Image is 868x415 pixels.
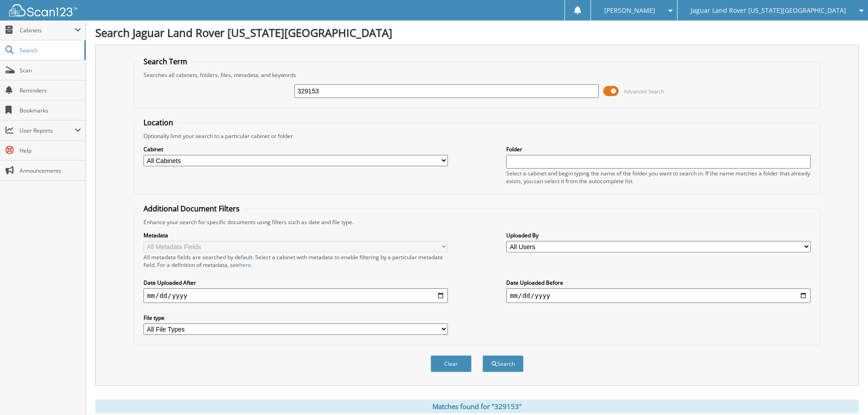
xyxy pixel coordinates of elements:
label: Uploaded By [506,231,811,239]
label: File type [144,314,448,322]
button: Search [483,355,524,372]
label: Folder [506,145,811,153]
span: Search [20,46,80,54]
span: Reminders [20,87,81,94]
div: Select a cabinet and begin typing the name of the folder you want to search in. If the name match... [506,169,811,185]
div: All metadata fields are searched by default. Select a cabinet with metadata to enable filtering b... [144,253,448,269]
button: Clear [431,355,472,372]
label: Date Uploaded Before [506,279,811,287]
label: Metadata [144,231,448,239]
label: Date Uploaded After [144,279,448,287]
h1: Search Jaguar Land Rover [US_STATE][GEOGRAPHIC_DATA] [95,25,859,40]
input: end [506,288,811,303]
legend: Search Term [139,56,192,67]
img: scan123-logo-white.svg [9,4,77,16]
div: Optionally limit your search to a particular cabinet or folder [139,132,815,140]
input: start [144,288,448,303]
span: Announcements [20,167,81,174]
span: User Reports [20,127,75,134]
span: Scan [20,67,81,74]
span: Cabinets [20,26,75,34]
div: Matches found for "329153" [95,400,859,413]
div: Enhance your search for specific documents using filters such as date and file type. [139,218,815,226]
legend: Location [139,118,178,128]
span: Jaguar Land Rover [US_STATE][GEOGRAPHIC_DATA] [691,8,846,13]
a: here [239,261,251,269]
span: Advanced Search [624,88,664,95]
span: [PERSON_NAME] [604,8,655,13]
legend: Additional Document Filters [139,204,244,214]
label: Cabinet [144,145,448,153]
span: Bookmarks [20,107,81,114]
div: Searches all cabinets, folders, files, metadata, and keywords [139,71,815,79]
span: Help [20,147,81,154]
